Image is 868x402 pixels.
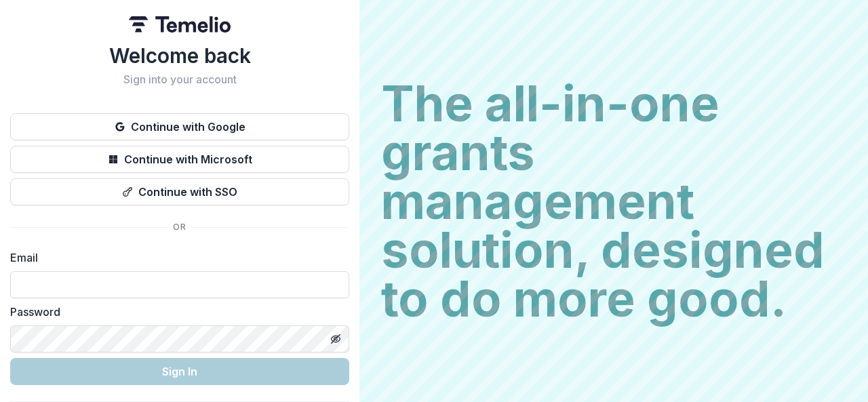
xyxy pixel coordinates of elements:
h1: Welcome back [10,43,349,68]
h2: Sign into your account [10,73,349,86]
label: Password [10,304,341,320]
label: Email [10,249,341,266]
button: Continue with SSO [10,178,349,205]
button: Continue with Microsoft [10,146,349,173]
button: Sign In [10,358,349,385]
button: Continue with Google [10,113,349,140]
button: Toggle password visibility [325,328,347,350]
img: Temelio [129,16,231,33]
